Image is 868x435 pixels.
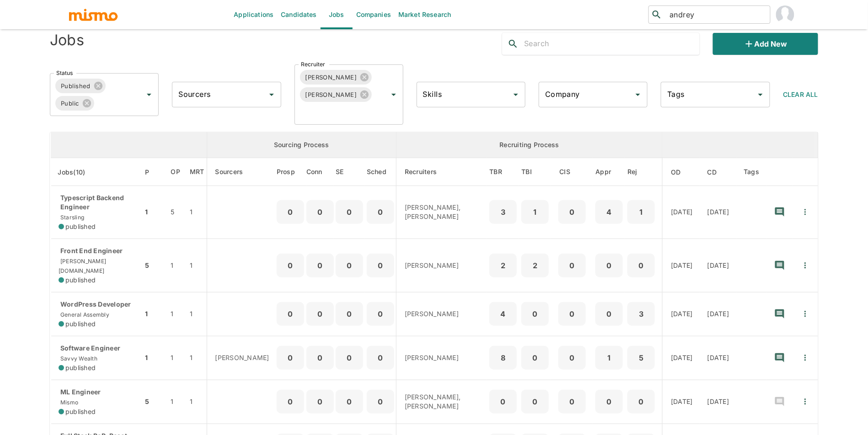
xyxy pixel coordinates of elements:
th: To Be Reviewed [487,158,519,186]
td: 1 [143,186,163,239]
button: recent-notes [769,255,791,276]
td: 1 [163,239,188,292]
p: [PERSON_NAME], [PERSON_NAME] [405,393,480,411]
td: [DATE] [700,292,737,336]
img: logo [68,8,118,21]
span: [PERSON_NAME][DOMAIN_NAME] [59,258,106,274]
span: P [145,167,161,178]
button: Quick Actions [795,348,815,368]
p: 0 [599,395,619,408]
span: Savvy Wealth [59,355,97,362]
p: 0 [525,308,545,320]
span: published [65,319,96,329]
button: Open [265,88,278,101]
th: Connections [306,158,334,186]
button: recent-notes [769,303,791,325]
p: [PERSON_NAME] [405,261,480,270]
span: Public [55,98,85,109]
span: CD [707,167,729,178]
button: Quick Actions [795,255,815,276]
th: Prospects [277,158,306,186]
span: Starsling [59,214,84,221]
th: Priority [143,158,163,186]
th: Created At [700,158,737,186]
p: 0 [525,351,545,364]
p: 0 [370,351,391,364]
div: Public [55,96,94,111]
p: 0 [280,259,300,272]
button: Open [509,88,522,101]
p: 3 [631,308,651,320]
p: 5 [631,351,651,364]
p: 0 [339,395,359,408]
p: 0 [339,351,359,364]
button: Open [754,88,767,101]
td: [DATE] [700,239,737,292]
p: 0 [562,206,582,218]
span: [PERSON_NAME] [300,72,363,83]
td: 1 [188,336,207,380]
th: Recruiters [396,158,487,186]
p: 0 [339,259,359,272]
button: Open [387,88,400,101]
button: recent-notes [769,201,791,223]
input: Search [524,37,700,51]
th: Tags [736,158,766,186]
div: [PERSON_NAME] [300,87,372,102]
span: published [65,363,96,372]
p: 0 [310,259,330,272]
th: Open Positions [163,158,188,186]
th: Market Research Total [188,158,207,186]
td: 1 [163,292,188,336]
td: 1 [188,239,207,292]
span: published [65,222,96,231]
p: 0 [339,206,359,218]
p: 1 [599,351,619,364]
div: Published [55,79,106,93]
td: [DATE] [663,292,700,336]
input: Candidate search [666,8,766,21]
td: 1 [188,186,207,239]
td: 5 [143,239,163,292]
p: [PERSON_NAME] [405,353,480,362]
th: To Be Interviewed [519,158,551,186]
p: 0 [562,351,582,364]
th: Rejected [625,158,663,186]
td: 5 [163,186,188,239]
p: 4 [493,308,513,320]
th: Sourcers [207,158,277,186]
button: Open [143,88,155,101]
td: [DATE] [663,380,700,424]
p: 0 [370,206,391,218]
p: 0 [310,206,330,218]
th: Sent Emails [334,158,365,186]
button: Quick Actions [795,202,815,222]
img: Maria Lujan Ciommo [776,5,794,24]
p: 0 [599,308,619,320]
p: 0 [339,308,359,320]
label: Recruiter [301,60,325,68]
p: 0 [370,259,391,272]
span: Published [55,81,96,91]
span: General Assembly [59,311,109,318]
p: 3 [493,206,513,218]
p: 0 [370,308,391,320]
p: [PERSON_NAME] [405,309,480,318]
span: [PERSON_NAME] [300,90,363,100]
td: [DATE] [663,239,700,292]
h4: Jobs [50,31,84,49]
td: 1 [163,380,188,424]
td: 1 [143,292,163,336]
button: Add new [713,33,818,55]
td: [DATE] [700,336,737,380]
p: [PERSON_NAME], [PERSON_NAME] [405,203,480,221]
p: 4 [599,206,619,218]
p: 0 [310,351,330,364]
button: Quick Actions [795,392,815,412]
th: Client Interview Scheduled [551,158,593,186]
label: Status [56,69,73,77]
div: [PERSON_NAME] [300,70,372,85]
button: recent-notes [769,391,791,413]
p: 0 [562,395,582,408]
p: 0 [562,259,582,272]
